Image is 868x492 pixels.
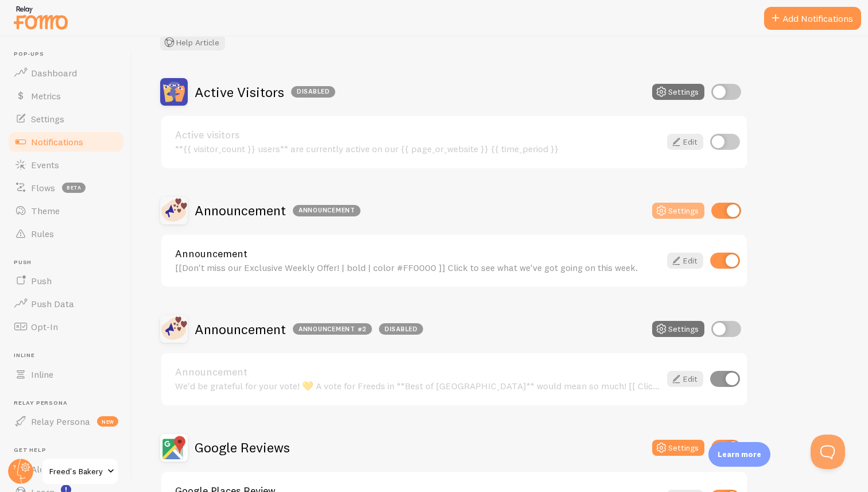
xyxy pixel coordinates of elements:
div: Disabled [291,86,335,98]
button: Settings [652,203,704,219]
button: Settings [652,321,704,337]
span: Opt-In [31,321,58,332]
a: Metrics [7,84,125,107]
span: Inline [14,352,125,359]
img: Google Reviews [160,434,188,462]
a: Edit [667,371,703,387]
a: Rules [7,222,125,245]
a: Active visitors [175,130,660,140]
a: Relay Persona new [7,410,125,433]
a: Opt-In [7,315,125,338]
span: new [97,416,118,427]
div: [[Don't miss our Exclusive Weekly Offer! | bold | color #FF0000 ]] Click to see what we've got go... [175,262,660,273]
span: Settings [31,113,64,125]
span: Relay Persona [14,400,125,407]
h2: Google Reviews [195,439,290,456]
div: Announcement [293,205,361,216]
span: Relay Persona [31,416,90,427]
span: Flows [31,182,55,193]
span: Events [31,159,59,171]
span: Rules [31,228,54,239]
span: Get Help [14,447,125,454]
a: Theme [7,199,125,222]
span: Push [31,275,52,286]
h2: Active Visitors [195,83,335,101]
span: Dashboard [31,67,77,79]
a: Edit [667,253,703,269]
a: Flows beta [7,176,125,199]
span: beta [62,183,86,193]
h2: Announcement [195,320,423,338]
a: Dashboard [7,61,125,84]
img: Announcement [160,197,188,224]
button: Help Article [160,34,225,51]
a: Freed's Bakery [41,458,119,485]
a: Events [7,153,125,176]
div: Learn more [708,442,770,467]
span: Theme [31,205,60,216]
img: fomo-relay-logo-orange.svg [12,3,69,32]
h2: Announcement [195,202,361,219]
span: Inline [31,369,53,380]
div: We'd be grateful for your vote! 💛 A vote for Freeds in **Best of [GEOGRAPHIC_DATA]** would mean s... [175,381,660,391]
a: Notifications [7,130,125,153]
button: Settings [652,440,704,456]
a: Settings [7,107,125,130]
a: Push [7,269,125,292]
div: Announcement #2 [293,323,372,335]
button: Settings [652,84,704,100]
a: Push Data [7,292,125,315]
a: Inline [7,363,125,386]
a: Edit [667,134,703,150]
div: Disabled [379,323,423,335]
a: Announcement [175,367,660,377]
span: Metrics [31,90,61,102]
a: Announcement [175,249,660,259]
span: Push Data [31,298,74,309]
iframe: Help Scout Beacon - Open [811,435,845,469]
p: Learn more [718,449,761,460]
img: Active Visitors [160,78,188,106]
span: Freed's Bakery [49,464,104,478]
img: Announcement [160,315,188,343]
span: Push [14,259,125,266]
span: Pop-ups [14,51,125,58]
span: Notifications [31,136,83,148]
div: **{{ visitor_count }} users** are currently active on our {{ page_or_website }} {{ time_period }} [175,144,660,154]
